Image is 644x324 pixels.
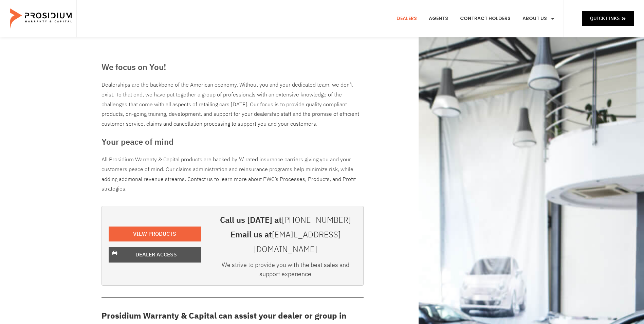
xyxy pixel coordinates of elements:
[282,214,351,226] a: [PHONE_NUMBER]
[215,260,356,282] div: We strive to provide you with the best sales and support experience
[102,61,364,73] h3: We focus on You!
[582,11,634,26] a: Quick Links
[455,6,516,31] a: Contract Holders
[102,155,364,194] p: All Prosidium Warranty & Capital products are backed by ‘A’ rated insurance carriers giving you a...
[590,14,620,23] span: Quick Links
[109,227,201,242] a: View Products
[424,6,453,31] a: Agents
[517,6,560,31] a: About Us
[102,80,364,129] div: Dealerships are the backbone of the American economy. Without you and your dedicated team, we don...
[109,247,201,263] a: Dealer Access
[102,136,364,148] h3: Your peace of mind
[391,6,422,31] a: Dealers
[215,213,356,228] h3: Call us [DATE] at
[254,229,341,255] a: [EMAIL_ADDRESS][DOMAIN_NAME]
[135,250,177,260] span: Dealer Access
[215,228,356,257] h3: Email us at
[131,1,152,6] span: Last Name
[133,229,176,239] span: View Products
[391,6,560,31] nav: Menu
